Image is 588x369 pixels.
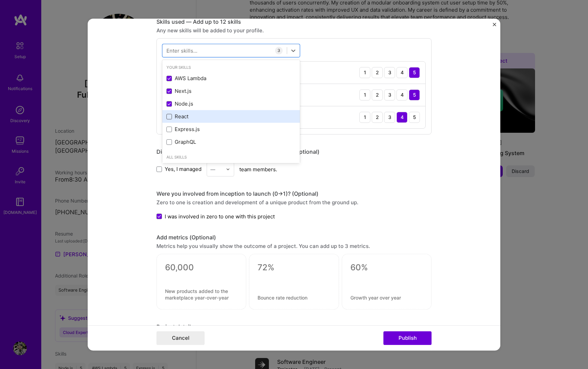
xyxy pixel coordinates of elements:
[166,126,296,133] div: Express.js
[226,167,230,171] img: drop icon
[156,242,432,250] div: Metrics help you visually show the outcome of a project. You can add up to 3 metrics.
[156,323,432,330] div: Project details
[409,112,420,123] div: 5
[165,213,275,220] span: I was involved in zero to one with this project
[372,89,383,100] div: 2
[156,27,432,34] div: Any new skills will be added to your profile.
[166,113,296,120] div: React
[359,67,370,78] div: 1
[210,166,215,173] div: —
[396,67,407,78] div: 4
[396,112,407,123] div: 4
[165,165,202,173] span: Yes, I managed
[383,331,432,345] button: Publish
[156,162,432,176] div: team members.
[372,112,383,123] div: 2
[156,148,432,155] div: Did this role require you to manage team members? (Optional)
[275,47,283,54] div: 3
[409,67,420,78] div: 5
[166,47,197,54] div: Enter skills...
[156,18,432,25] div: Skills used — Add up to 12 skills
[156,199,432,206] div: Zero to one is creation and development of a unique product from the ground up.
[166,75,296,82] div: AWS Lambda
[166,87,296,95] div: Next.js
[162,64,300,71] div: Your Skills
[384,112,395,123] div: 3
[384,89,395,100] div: 3
[384,67,395,78] div: 3
[162,154,300,161] div: All Skills
[359,112,370,123] div: 1
[409,89,420,100] div: 5
[372,67,383,78] div: 2
[156,331,205,345] button: Cancel
[166,100,296,107] div: Node.js
[359,89,370,100] div: 1
[396,89,407,100] div: 4
[166,138,296,145] div: GraphQL
[156,190,432,197] div: Were you involved from inception to launch (0 -> 1)? (Optional)
[493,23,496,30] button: Close
[156,234,432,241] div: Add metrics (Optional)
